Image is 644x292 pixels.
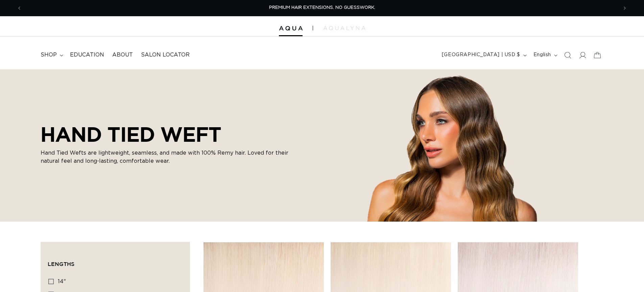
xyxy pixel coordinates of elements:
span: [GEOGRAPHIC_DATA] | USD $ [442,51,520,59]
span: Lengths [48,261,74,267]
button: Next announcement [617,2,632,15]
span: About [112,51,133,59]
span: shop [41,51,57,59]
img: Aqua Hair Extensions [279,26,303,31]
summary: Search [560,48,575,63]
button: [GEOGRAPHIC_DATA] | USD $ [438,49,529,62]
span: Salon Locator [141,51,190,59]
span: 14" [58,279,66,284]
button: Previous announcement [12,2,27,15]
a: About [108,47,137,63]
summary: shop [37,47,66,63]
h2: HAND TIED WEFT [41,122,297,146]
span: PREMIUM HAIR EXTENSIONS. NO GUESSWORK. [269,5,375,10]
a: Education [66,47,108,63]
summary: Lengths (0 selected) [48,249,183,273]
span: English [533,51,551,59]
p: Hand Tied Wefts are lightweight, seamless, and made with 100% Remy hair. Loved for their natural ... [41,149,297,165]
span: Education [70,51,104,59]
img: aqualyna.com [323,26,365,30]
button: English [529,49,560,62]
a: Salon Locator [137,47,194,63]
